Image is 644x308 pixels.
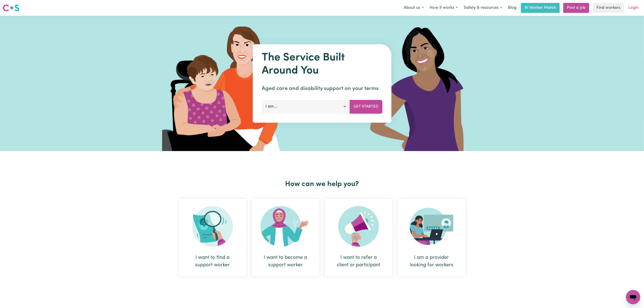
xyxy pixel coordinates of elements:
[336,254,382,269] div: I want to refer a client or participant
[338,206,379,247] img: Refer
[262,51,382,77] h1: The Service Built Around You
[350,100,382,113] button: Get Started
[409,254,455,269] div: I am a provider looking for workers
[505,3,519,13] a: Blog
[192,206,233,247] img: Search
[563,3,589,13] a: Post a job
[410,206,454,247] img: Provider
[325,199,392,276] div: I want to refer a client or participant
[261,206,311,247] img: Become Worker
[179,199,246,276] div: I want to find a support worker
[176,180,468,188] h2: How can we help you?
[3,4,19,12] img: Careseekers logo
[3,3,19,13] a: Careseekers logo
[252,199,319,276] div: I want to become a support worker
[262,85,382,93] p: Aged care and disability support on your terms
[626,3,641,13] a: Login
[427,3,461,13] button: How it works
[263,254,309,269] div: I want to become a support worker
[401,3,427,13] button: About us
[461,3,505,13] button: Safety & resources
[190,254,236,269] div: I want to find a support worker
[262,100,350,113] button: I am...
[398,199,465,276] div: I am a provider looking for workers
[593,3,624,13] a: Find workers
[521,3,560,13] a: AI Worker Match
[626,290,640,304] iframe: Button to launch messaging window, conversation in progress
